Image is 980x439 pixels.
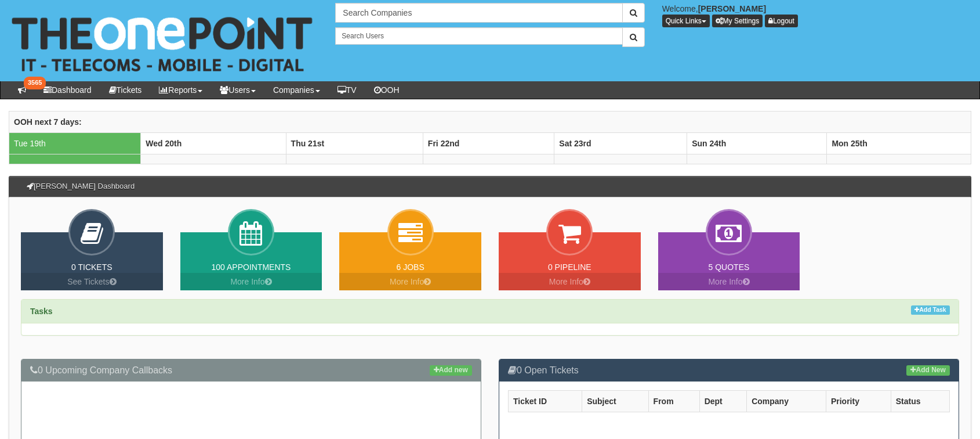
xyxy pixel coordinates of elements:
a: See Tickets [21,273,163,290]
a: Companies [264,81,329,99]
a: 6 Jobs [397,262,424,272]
a: TV [329,81,365,99]
a: Logout [765,15,798,27]
th: Dept [699,391,746,412]
th: Ticket ID [509,391,582,412]
th: Status [891,391,949,412]
a: More Info [499,273,641,290]
strong: Tasks [30,307,53,316]
th: Wed 20th [141,133,286,154]
a: Tickets [100,81,151,99]
td: Tue 19th [9,133,141,154]
h3: [PERSON_NAME] Dashboard [21,177,140,196]
a: More Info [180,273,322,290]
th: Thu 21st [286,133,423,154]
a: 5 Quotes [709,262,750,272]
a: Users [211,81,264,99]
span: 3565 [24,77,46,89]
input: Search Companies [335,3,622,23]
a: 0 Tickets [71,262,112,272]
a: 0 Pipeline [548,262,591,272]
b: [PERSON_NAME] [698,4,766,13]
h3: 0 Open Tickets [508,365,950,376]
a: Reports [150,81,211,99]
a: Add New [906,365,950,376]
th: Priority [826,391,891,412]
th: Sat 23rd [554,133,687,154]
a: Dashboard [35,81,100,99]
a: 100 Appointments [212,262,291,272]
th: Fri 22nd [423,133,554,154]
th: Subject [582,391,648,412]
a: Add new [430,365,472,376]
a: More Info [658,273,800,290]
th: From [648,391,699,412]
div: Welcome, [654,3,980,27]
a: OOH [365,81,408,99]
th: Sun 24th [687,133,827,154]
button: Quick Links [662,15,710,27]
input: Search Users [335,27,622,45]
th: Mon 25th [827,133,971,154]
a: Add Task [911,305,950,315]
h3: 0 Upcoming Company Callbacks [30,365,472,376]
a: My Settings [712,15,763,27]
th: Company [747,391,826,412]
a: More Info [339,273,481,290]
th: OOH next 7 days: [9,111,971,133]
